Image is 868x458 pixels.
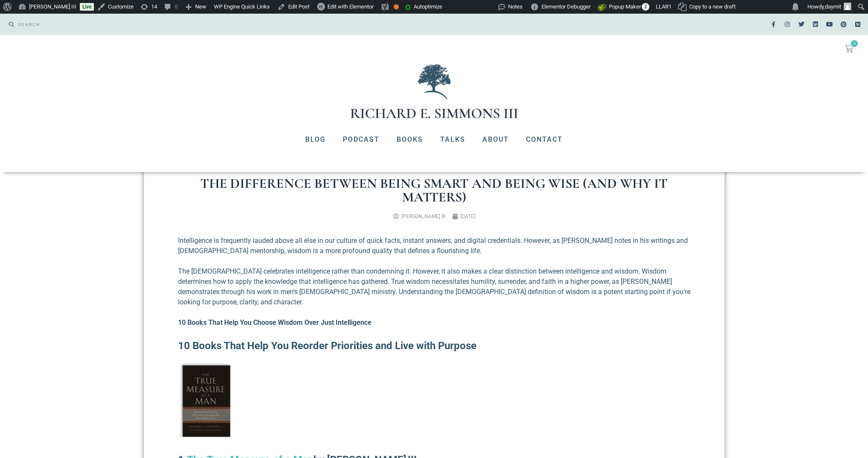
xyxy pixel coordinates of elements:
[432,128,474,151] a: Talks
[642,3,649,11] span: 2
[851,40,858,47] span: 0
[178,318,371,327] b: 10 Books That Help You Choose Wisdom Over Just Intelligence
[401,213,445,219] span: [PERSON_NAME] III
[178,177,690,204] h1: The Difference Between Being Smart and Being Wise (And Why It Matters)
[80,3,94,11] a: Live
[825,3,841,10] span: daymit
[14,18,430,31] input: SEARCH
[297,128,334,151] a: Blog
[450,2,498,12] img: Views over 48 hours. Click for more Jetpack Stats.
[452,213,475,220] a: [DATE]
[669,3,672,10] span: 1
[835,39,864,58] a: 0
[327,3,374,10] span: Edit with Elementor
[388,128,432,151] a: Books
[178,236,690,256] p: Intelligence is frequently lauded above all else in our culture of quick facts, instant answers, ...
[178,266,690,307] p: The [DEMOGRAPHIC_DATA] celebrates intelligence rather than condemning it. However, it also makes ...
[334,128,388,151] a: Podcast
[517,128,571,151] a: Contact
[178,338,690,353] h2: 10 Books That Help You Reorder Priorities and Live with Purpose
[460,213,475,219] time: [DATE]
[474,128,517,151] a: About
[394,4,399,9] div: OK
